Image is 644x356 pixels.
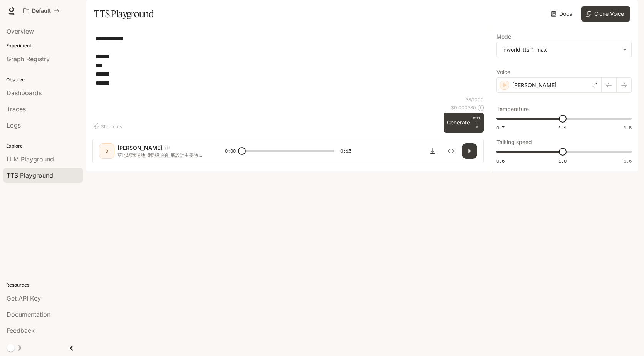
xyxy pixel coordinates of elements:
[512,81,557,89] p: [PERSON_NAME]
[340,147,351,155] span: 0:15
[425,143,440,159] button: Download audio
[496,158,505,164] span: 0.5
[444,113,484,133] button: GenerateCTRL +⏎
[162,146,173,150] button: Copy Voice ID
[624,124,632,131] span: 1.5
[496,106,529,112] p: Temperature
[558,158,567,164] span: 1.0
[496,34,512,39] p: Model
[497,42,631,57] div: inworld-tts-1-max
[558,124,567,131] span: 1.1
[624,158,632,164] span: 1.5
[92,120,125,133] button: Shortcuts
[496,139,532,145] p: Talking speed
[581,6,630,22] button: Clone Voice
[94,6,154,22] h1: TTS Playground
[32,8,51,14] p: Default
[225,147,236,155] span: 0:00
[496,69,510,75] p: Voice
[473,116,481,129] p: ⏎
[473,116,481,125] p: CTRL +
[117,152,206,158] p: 草地網球場地, 網球鞋的鞋底設計主要特點是： 1. 深溝槽的人字紋 2. 細小顆粒狀鞋底 3. [STREET_ADDRESS]. 叫厚減震鞋底
[466,96,484,103] p: 38 / 1000
[496,124,505,131] span: 0.7
[20,3,63,18] button: All workspaces
[101,145,113,157] div: D
[502,46,619,54] div: inworld-tts-1-max
[117,144,162,152] p: [PERSON_NAME]
[549,6,575,22] a: Docs
[443,143,459,159] button: Inspect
